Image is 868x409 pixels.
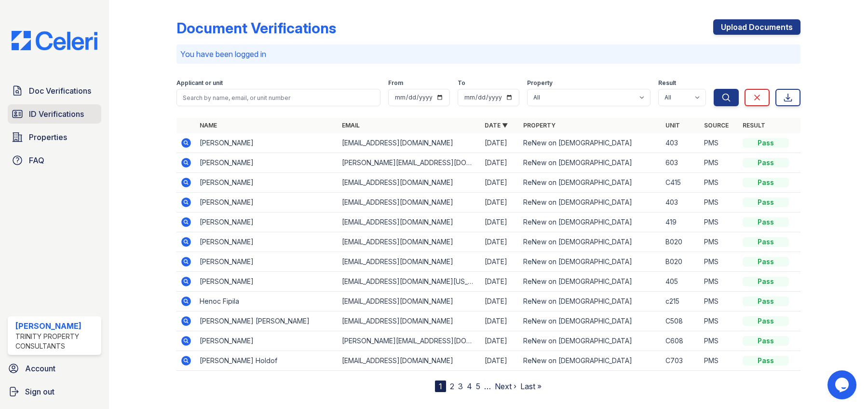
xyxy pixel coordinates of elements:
[196,173,338,193] td: [PERSON_NAME]
[338,133,480,153] td: [EMAIL_ADDRESS][DOMAIN_NAME]
[176,89,380,106] input: Search by name, email, or unit number
[29,85,91,97] span: Doc Verifications
[700,252,739,272] td: PMS
[485,122,508,129] a: Date ▼
[481,351,519,371] td: [DATE]
[495,381,516,391] a: Next ›
[700,311,739,331] td: PMS
[338,311,480,331] td: [EMAIL_ADDRESS][DOMAIN_NAME]
[700,272,739,292] td: PMS
[519,331,662,351] td: ReNew on [DEMOGRAPHIC_DATA]
[176,79,223,87] label: Applicant or unit
[476,381,480,391] a: 5
[458,79,465,87] label: To
[662,212,700,232] td: 419
[743,197,789,207] div: Pass
[519,153,662,173] td: ReNew on [DEMOGRAPHIC_DATA]
[15,332,97,351] div: Trinity Property Consultants
[700,133,739,153] td: PMS
[8,151,101,170] a: FAQ
[520,381,542,391] a: Last »
[484,381,491,392] span: …
[700,173,739,193] td: PMS
[519,292,662,311] td: ReNew on [DEMOGRAPHIC_DATA]
[662,232,700,252] td: B020
[713,19,800,35] a: Upload Documents
[338,153,480,173] td: [PERSON_NAME][EMAIL_ADDRESS][DOMAIN_NAME]
[338,173,480,193] td: [EMAIL_ADDRESS][DOMAIN_NAME]
[481,173,519,193] td: [DATE]
[743,158,789,168] div: Pass
[4,31,105,50] img: CE_Logo_Blue-a8612792a0a2168367f1c8372b55b34899dd931a85d93a1a3d3e32e68fde9ad4.png
[4,359,105,378] a: Account
[200,122,217,129] a: Name
[338,272,480,292] td: [EMAIL_ADDRESS][DOMAIN_NAME][US_STATE]
[338,292,480,311] td: [EMAIL_ADDRESS][DOMAIN_NAME]
[700,212,739,232] td: PMS
[700,331,739,351] td: PMS
[662,351,700,371] td: C703
[338,232,480,252] td: [EMAIL_ADDRESS][DOMAIN_NAME]
[704,122,729,129] a: Source
[338,351,480,371] td: [EMAIL_ADDRESS][DOMAIN_NAME]
[196,292,338,311] td: Henoc Fipila
[196,193,338,212] td: [PERSON_NAME]
[662,311,700,331] td: C508
[15,320,97,332] div: [PERSON_NAME]
[29,131,67,143] span: Properties
[481,292,519,311] td: [DATE]
[743,356,789,366] div: Pass
[743,296,789,306] div: Pass
[467,381,472,391] a: 4
[519,351,662,371] td: ReNew on [DEMOGRAPHIC_DATA]
[4,382,105,401] button: Sign out
[8,127,101,147] a: Properties
[519,252,662,272] td: ReNew on [DEMOGRAPHIC_DATA]
[481,311,519,331] td: [DATE]
[743,336,789,346] div: Pass
[700,232,739,252] td: PMS
[196,212,338,232] td: [PERSON_NAME]
[523,122,556,129] a: Property
[519,232,662,252] td: ReNew on [DEMOGRAPHIC_DATA]
[338,193,480,212] td: [EMAIL_ADDRESS][DOMAIN_NAME]
[700,292,739,311] td: PMS
[827,370,858,399] iframe: chat widget
[25,363,55,374] span: Account
[743,122,765,129] a: Result
[342,122,360,129] a: Email
[743,316,789,326] div: Pass
[25,386,54,397] span: Sign out
[658,79,676,87] label: Result
[662,153,700,173] td: 603
[481,193,519,212] td: [DATE]
[196,272,338,292] td: [PERSON_NAME]
[481,272,519,292] td: [DATE]
[196,311,338,331] td: [PERSON_NAME] [PERSON_NAME]
[8,81,101,100] a: Doc Verifications
[743,138,789,148] div: Pass
[662,133,700,153] td: 403
[743,178,789,187] div: Pass
[481,153,519,173] td: [DATE]
[743,217,789,227] div: Pass
[481,232,519,252] td: [DATE]
[481,212,519,232] td: [DATE]
[662,292,700,311] td: c215
[743,237,789,247] div: Pass
[435,381,446,392] div: 1
[519,193,662,212] td: ReNew on [DEMOGRAPHIC_DATA]
[29,108,84,120] span: ID Verifications
[388,79,403,87] label: From
[665,122,680,129] a: Unit
[29,155,44,166] span: FAQ
[196,252,338,272] td: [PERSON_NAME]
[662,331,700,351] td: C608
[180,48,797,60] p: You have been logged in
[662,193,700,212] td: 403
[196,331,338,351] td: [PERSON_NAME]
[743,257,789,267] div: Pass
[519,212,662,232] td: ReNew on [DEMOGRAPHIC_DATA]
[700,153,739,173] td: PMS
[338,331,480,351] td: [PERSON_NAME][EMAIL_ADDRESS][DOMAIN_NAME]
